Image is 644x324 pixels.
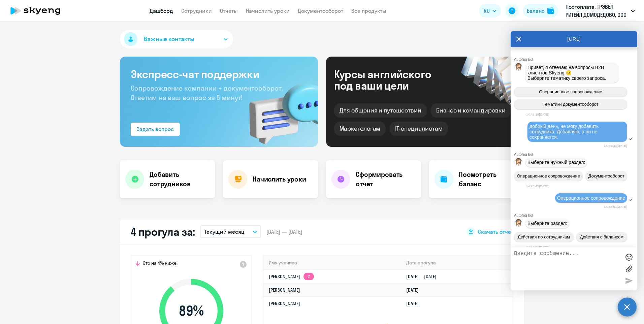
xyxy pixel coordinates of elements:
[523,4,558,18] button: Балансbalance
[131,84,283,102] span: Сопровождение компании + документооборот. Ответим на ваш вопрос за 5 минут!
[406,287,424,293] a: [DATE]
[514,171,583,181] button: Операционное сопровождение
[431,103,511,118] div: Бизнес и командировки
[150,170,210,189] h4: Добавить сотрудников
[514,99,627,109] button: Тематики документооборот
[517,173,580,179] span: Операционное сопровождение
[120,30,233,48] button: Важные контакты
[269,300,300,306] a: [PERSON_NAME]
[547,7,554,14] img: balance
[604,205,627,208] time: 14:45:51[DATE]
[144,35,194,43] span: Важные контакты
[478,228,513,235] span: Скачать отчет
[527,65,606,81] span: Привет, я отвечаю на вопросы B2B клиентов Skyeng 🙂 Выберите тематику своего запроса.
[526,245,549,249] time: 14:45:51[DATE]
[514,219,523,229] img: bot avatar
[334,68,449,91] div: Курсы английского под ваши цели
[137,125,174,133] div: Задать вопрос
[585,171,627,181] button: Документооборот
[529,124,600,140] span: добрый день, не могу добавить сотрудника. Добавляю, а он не сохраняется.
[562,3,638,19] button: Постоплата, ТРЭВЕЛ РИТЕЙЛ ДОМОДЕДОВО, ООО
[351,7,386,14] a: Все продукты
[269,273,314,280] a: [PERSON_NAME]2
[204,228,245,236] p: Текущий месяц
[390,122,448,136] div: IT-специалистам
[131,67,307,81] h3: Экспресс-чат поддержки
[526,112,549,116] time: 14:45:19[DATE]
[334,103,427,118] div: Для общения и путешествий
[527,221,567,226] span: Выберите раздел:
[181,7,212,14] a: Сотрудники
[263,256,401,270] th: Имя ученика
[298,7,343,14] a: Документооборот
[401,256,513,270] th: Дата прогула
[269,287,300,293] a: [PERSON_NAME]
[131,123,180,136] button: Задать вопрос
[539,89,602,94] span: Операционное сопровождение
[153,303,230,319] span: 89 %
[527,160,585,165] span: Выберите нужный раздел:
[220,7,238,14] a: Отчеты
[459,170,519,189] h4: Посмотреть баланс
[514,213,637,217] div: Autofaq bot
[566,3,628,19] p: Постоплата, ТРЭВЕЛ РИТЕЙЛ ДОМОДЕДОВО, ООО
[406,273,442,280] a: [DATE][DATE]
[527,7,545,15] div: Баланс
[514,232,574,242] button: Действия по сотрудникам
[200,225,261,238] button: Текущий месяц
[557,195,625,201] span: Операционное сопровождение
[588,173,624,179] span: Документооборот
[334,122,386,136] div: Маркетологам
[604,144,627,148] time: 14:45:44[DATE]
[406,300,424,306] a: [DATE]
[580,234,623,239] span: Действия с балансом
[266,228,302,235] span: [DATE] — [DATE]
[518,234,570,239] span: Действия по сотрудникам
[514,63,523,73] img: bot avatar
[514,57,637,61] div: Autofaq bot
[514,152,637,156] div: Autofaq bot
[479,4,501,18] button: RU
[131,225,195,238] h2: 4 прогула за:
[150,7,173,14] a: Дашборд
[624,264,634,274] label: Лимит 10 файлов
[514,87,627,97] button: Операционное сопровождение
[526,184,549,188] time: 14:45:45[DATE]
[356,170,416,189] h4: Сформировать отчет
[143,260,178,268] span: Это на 4% ниже,
[246,7,290,14] a: Начислить уроки
[514,158,523,168] img: bot avatar
[303,273,314,280] app-skyeng-badge: 2
[484,7,490,15] span: RU
[576,232,627,242] button: Действия с балансом
[239,71,318,147] img: bg-img
[543,102,599,107] span: Тематики документооборот
[253,174,306,184] h4: Начислить уроки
